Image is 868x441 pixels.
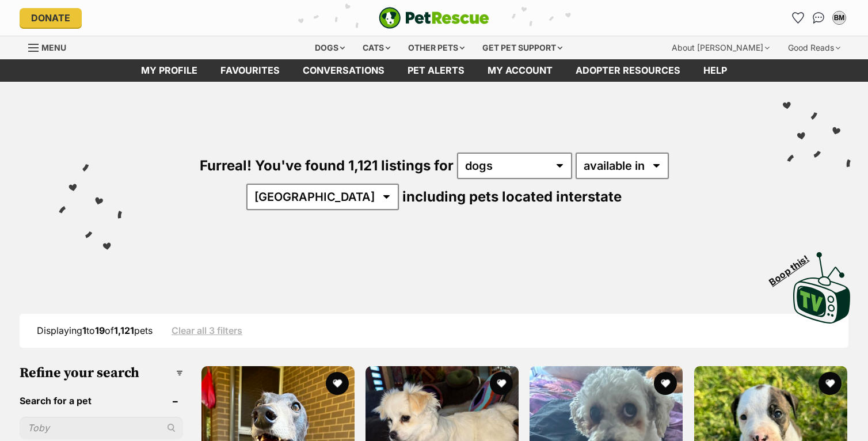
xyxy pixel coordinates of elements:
header: Search for a pet [20,396,183,406]
a: Donate [20,8,82,28]
span: Boop this! [767,246,820,287]
ul: Account quick links [789,9,848,27]
a: Menu [28,36,74,57]
strong: 19 [95,325,105,336]
button: favourite [818,372,842,395]
div: About [PERSON_NAME] [664,36,778,59]
div: Cats [355,36,398,59]
strong: 1,121 [114,325,134,336]
button: favourite [654,372,677,395]
a: conversations [291,59,396,82]
a: My profile [130,59,209,82]
a: Help [692,59,738,82]
a: Favourites [209,59,291,82]
h3: Refine your search [20,365,183,381]
a: My account [476,59,564,82]
div: Dogs [307,36,353,59]
span: including pets located interstate [402,188,622,205]
div: BM [833,12,845,24]
a: Conversations [809,9,828,27]
a: Clear all 3 filters [172,325,242,336]
a: Favourites [789,9,807,27]
strong: 1 [82,325,86,336]
a: Pet alerts [396,59,476,82]
span: Menu [41,43,66,52]
div: Get pet support [474,36,570,59]
img: logo-e224e6f780fb5917bec1dbf3a21bbac754714ae5b6737aabdf751b685950b380.svg [379,7,489,29]
a: PetRescue [379,7,489,29]
span: Furreal! You've found 1,121 listings for [200,157,454,174]
img: PetRescue TV logo [793,252,851,324]
button: favourite [490,372,513,395]
div: Good Reads [780,36,848,59]
a: Boop this! [793,242,851,326]
img: chat-41dd97257d64d25036548639549fe6c8038ab92f7586957e7f3b1b290dea8141.svg [813,12,825,24]
button: favourite [326,372,349,395]
a: Adopter resources [564,59,692,82]
span: Displaying to of pets [37,325,153,336]
div: Other pets [400,36,473,59]
input: Toby [20,417,183,439]
button: My account [830,9,848,27]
